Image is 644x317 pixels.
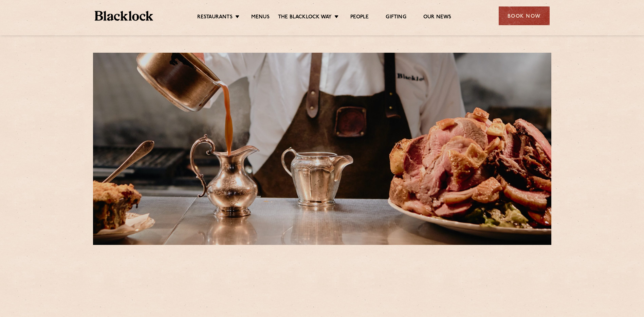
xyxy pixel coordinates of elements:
a: People [350,14,369,21]
a: Restaurants [197,14,233,21]
div: Book Now [499,6,550,25]
a: Our News [423,14,452,21]
a: Menus [251,14,270,21]
img: BL_Textured_Logo-footer-cropped.svg [95,11,153,21]
a: The Blacklock Way [278,14,332,21]
a: Gifting [386,14,406,21]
